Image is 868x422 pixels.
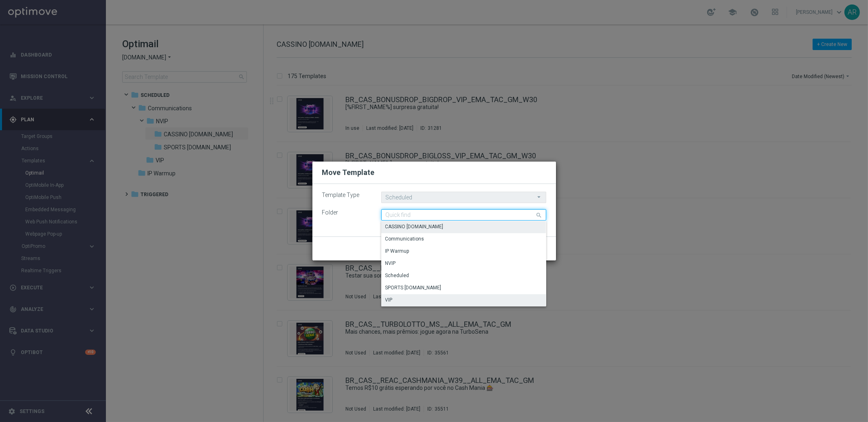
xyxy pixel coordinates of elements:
[536,192,544,202] i: arrow_drop_down
[381,221,546,233] div: Press SPACE to deselect this row.
[385,247,409,255] div: IP Warmup
[385,260,396,267] div: NVIP
[385,272,409,279] div: Scheduled
[316,209,375,216] label: Folder
[381,282,546,294] div: Press SPACE to select this row.
[536,210,543,219] i: search
[316,192,375,199] label: Template Type
[322,168,375,177] h2: Move Template
[381,209,546,221] input: Quick find
[381,233,546,245] div: Press SPACE to select this row.
[385,284,442,291] div: SPORTS [DOMAIN_NAME]
[381,258,546,270] div: Press SPACE to select this row.
[381,245,546,258] div: Press SPACE to select this row.
[385,235,424,243] div: Communications
[381,294,546,306] div: Press SPACE to select this row.
[385,223,444,230] div: CASSINO [DOMAIN_NAME]
[385,296,393,304] div: VIP
[381,270,546,282] div: Press SPACE to select this row.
